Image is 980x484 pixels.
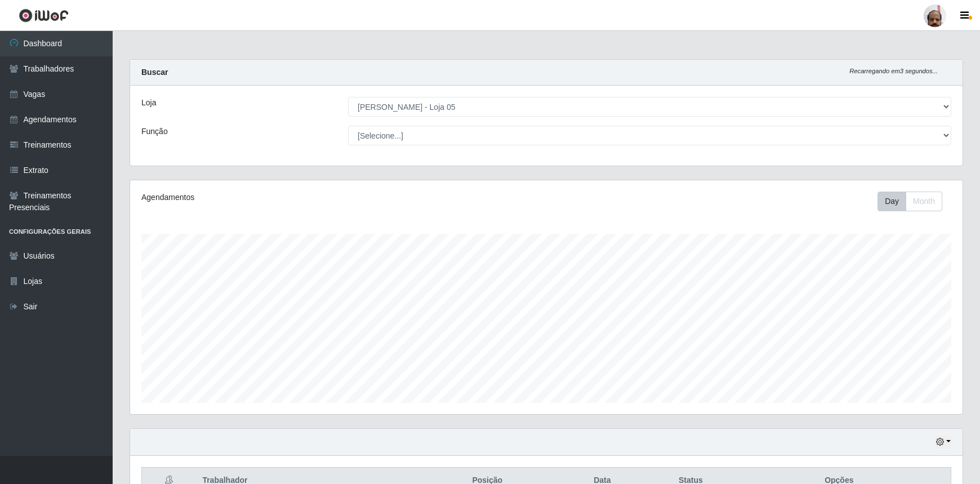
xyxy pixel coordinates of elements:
div: First group [877,192,942,211]
i: Recarregando em 3 segundos... [849,68,938,74]
label: Loja [141,97,156,109]
button: Day [877,192,906,211]
label: Função [141,126,168,137]
div: Toolbar with button groups [877,192,951,211]
button: Month [906,192,942,211]
strong: Buscar [141,68,168,77]
div: Agendamentos [141,192,469,203]
img: CoreUI Logo [19,8,69,23]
